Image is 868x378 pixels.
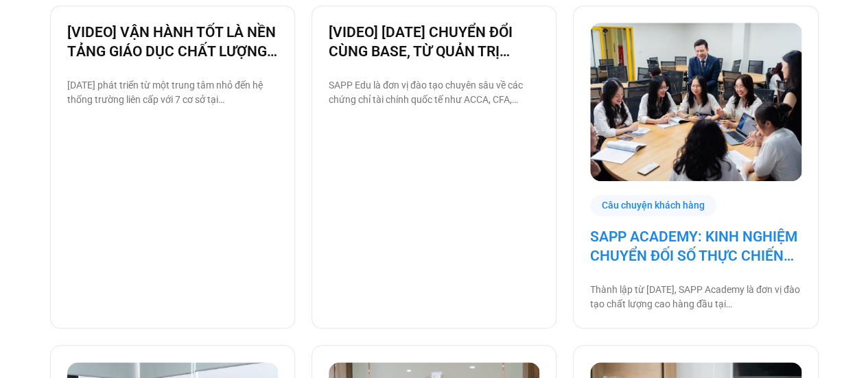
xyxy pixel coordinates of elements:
[329,78,539,107] p: SAPP Edu là đơn vị đào tạo chuyên sâu về các chứng chỉ tài chính quốc tế như ACCA, CFA, CMA… Với ...
[590,195,716,216] div: Câu chuyện khách hàng
[329,23,539,61] a: [VIDEO] [DATE] CHUYỂN ĐỔI CÙNG BASE, TỪ QUẢN TRỊ NHÂN SỰ ĐẾN VẬN HÀNH TOÀN BỘ TỔ CHỨC TẠI [GEOGRA...
[590,227,801,265] a: SAPP ACADEMY: KINH NGHIỆM CHUYỂN ĐỐI SỐ THỰC CHIẾN TỪ TƯ DUY QUẢN TRỊ VỮNG
[590,283,801,311] p: Thành lập từ [DATE], SAPP Academy là đơn vị đào tạo chất lượng cao hàng đầu tại [GEOGRAPHIC_DATA]...
[67,78,278,107] p: [DATE] phát triển từ một trung tâm nhỏ đến hệ thống trường liên cấp với 7 cơ sở tại [GEOGRAPHIC_D...
[67,23,278,61] a: [VIDEO] VẬN HÀNH TỐT LÀ NỀN TẢNG GIÁO DỤC CHẤT LƯỢNG – BAMBOO SCHOOL CHỌN BASE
